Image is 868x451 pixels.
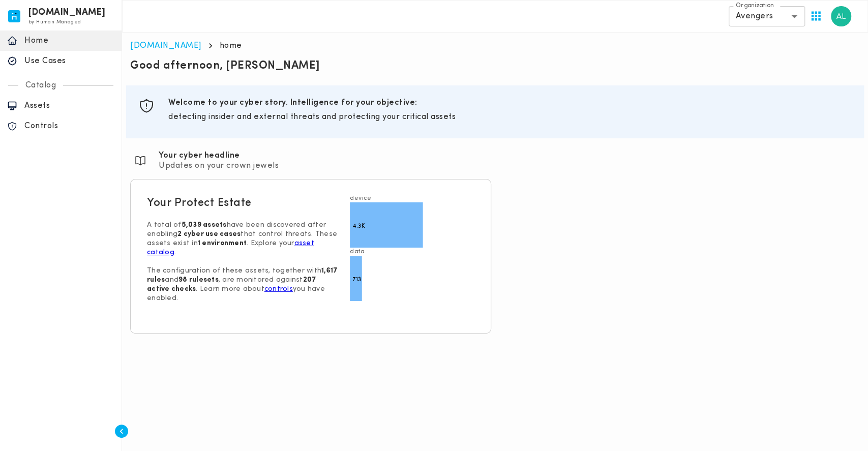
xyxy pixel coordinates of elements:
strong: 2 cyber use cases [177,230,241,238]
p: detecting insider and external threats and protecting your critical assets [168,112,852,122]
label: Organization [736,2,774,10]
p: Updates on your crown jewels [159,161,279,171]
p: Assets [24,101,114,111]
img: Agnes Lazo [831,6,851,26]
text: data [350,249,365,255]
button: User [827,2,855,31]
span: by Human Managed [28,19,81,25]
strong: 1 environment [198,239,247,247]
h5: Your Protect Estate [147,196,252,211]
p: Home [24,36,114,46]
text: 4.3K [352,223,365,229]
h6: Welcome to your cyber story. Intelligence for your objective: [168,98,852,108]
p: home [220,41,242,51]
strong: 98 rulesets [178,276,219,284]
p: Controls [24,121,114,131]
p: Catalog [18,80,64,91]
text: 713 [352,277,362,283]
h6: [DOMAIN_NAME] [28,9,106,16]
p: Good afternoon, [PERSON_NAME] [130,59,860,73]
a: controls [264,285,293,293]
div: Avengers [729,6,805,26]
a: [DOMAIN_NAME] [130,42,201,50]
img: invicta.io [8,10,20,22]
h6: Your cyber headline [159,151,279,161]
nav: breadcrumb [130,41,860,51]
p: Use Cases [24,56,114,66]
strong: 5,039 assets [182,221,227,229]
p: A total of have been discovered after enabling that control threats. These assets exist in . Expl... [147,221,339,303]
text: device [350,195,371,201]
